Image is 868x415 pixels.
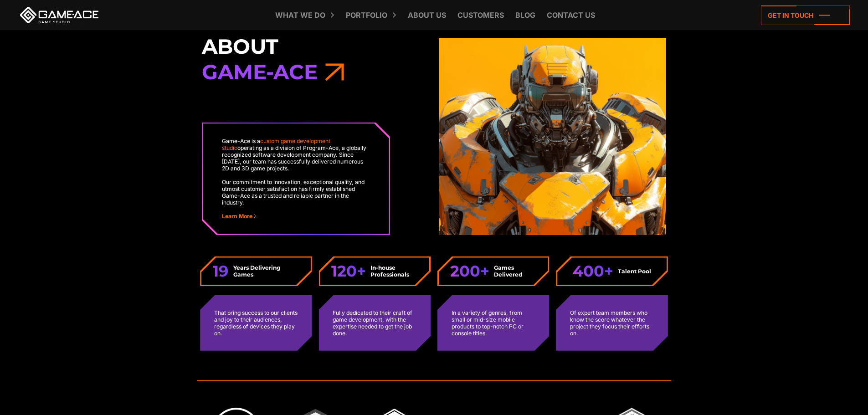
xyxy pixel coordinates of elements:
[222,138,370,172] p: Game-Ace is a operating as a division of Program-Ace, a globally recognized software development ...
[570,309,654,337] p: Of expert team members who know the score whatever the project they focus their efforts on.
[202,59,318,84] span: Game-Ace
[214,309,298,337] p: That bring success to our clients and joy to their audiences, regardless of devices they play on.
[213,262,229,280] em: 19
[618,268,651,275] strong: Talent Pool
[222,213,257,220] a: Learn More
[573,262,613,280] em: 400+
[452,309,535,337] p: In a variety of genres, from small or mid-size mobile products to top-notch PC or console titles.
[494,264,537,278] strong: Games Delivered
[761,5,850,25] a: Get in touch
[202,34,429,85] h3: About
[370,264,418,278] strong: In-house Professionals
[333,309,416,337] p: Fully dedicated to their craft of game development, with the expertise needed to get the job done.
[331,262,366,280] em: 120+
[439,38,666,235] img: Game ace about
[233,264,299,278] strong: Years Delivering Games
[222,138,330,151] a: custom game development studio
[222,179,370,206] p: Our commitment to innovation, exceptional quality, and utmost customer satisfaction has firmly es...
[450,262,489,280] em: 200+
